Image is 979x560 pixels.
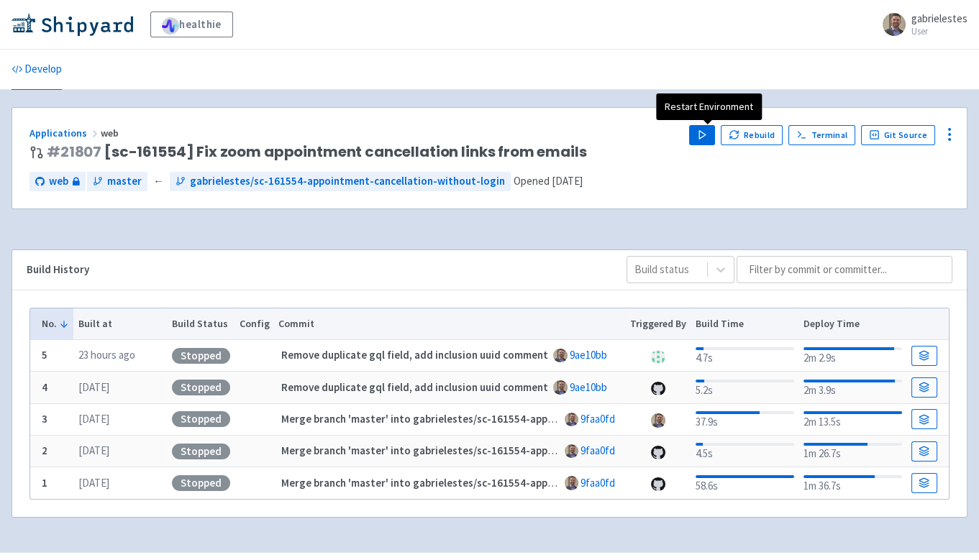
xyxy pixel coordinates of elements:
[73,308,167,340] th: Built at
[78,348,135,362] time: 23 hours ago
[107,173,142,190] span: master
[911,346,937,366] a: Build Details
[911,473,937,493] a: Build Details
[874,13,967,36] a: gabrielestes User
[281,476,728,490] strong: Merge branch 'master' into gabrielestes/sc-161554-appointment-cancellation-without-login
[281,380,548,394] strong: Remove duplicate gql field, add inclusion uuid comment
[101,127,121,139] span: web
[803,377,902,399] div: 2m 3.9s
[49,173,68,190] span: web
[12,13,133,36] img: Shipyard logo
[78,444,109,457] time: [DATE]
[911,441,937,462] a: Build Details
[42,380,47,394] b: 4
[42,444,47,457] b: 2
[803,408,902,431] div: 2m 13.5s
[87,172,147,191] a: master
[721,125,783,145] button: Rebuild
[689,125,715,145] button: Play
[78,380,109,394] time: [DATE]
[29,172,86,191] a: web
[47,142,101,162] a: #21807
[696,344,794,367] div: 4.7s
[42,412,47,426] b: 3
[281,412,728,426] strong: Merge branch 'master' into gabrielestes/sc-161554-appointment-cancellation-without-login
[696,440,794,462] div: 4.5s
[42,316,69,331] button: No.
[172,411,230,427] div: Stopped
[190,173,505,190] span: gabrielestes/sc-161554-appointment-cancellation-without-login
[911,12,967,25] span: gabrielestes
[281,348,548,362] strong: Remove duplicate gql field, add inclusion uuid comment
[12,50,62,90] a: Develop
[170,172,511,191] a: gabrielestes/sc-161554-appointment-cancellation-without-login
[78,412,109,426] time: [DATE]
[514,174,583,188] span: Opened
[42,476,47,490] b: 1
[737,256,952,283] input: Filter by commit or committer...
[234,308,274,340] th: Config
[691,308,798,340] th: Build Time
[167,308,234,340] th: Build Status
[788,125,855,145] a: Terminal
[570,348,607,362] a: 9ae10bb
[78,476,109,490] time: [DATE]
[696,408,794,431] div: 37.9s
[29,127,101,139] a: Applications
[861,125,935,145] a: Git Source
[911,27,967,36] small: User
[803,472,902,495] div: 1m 36.7s
[580,412,615,426] a: 9faa0fd
[172,380,230,395] div: Stopped
[47,144,587,160] span: [sc-161554] Fix zoom appointment cancellation links from emails
[172,475,230,491] div: Stopped
[570,380,607,394] a: 9ae10bb
[803,344,902,367] div: 2m 2.9s
[281,444,728,457] strong: Merge branch 'master' into gabrielestes/sc-161554-appointment-cancellation-without-login
[274,308,626,340] th: Commit
[580,444,615,457] a: 9faa0fd
[803,440,902,462] div: 1m 26.7s
[911,377,937,398] a: Build Details
[172,348,230,364] div: Stopped
[27,262,604,278] div: Build History
[911,409,937,429] a: Build Details
[172,444,230,459] div: Stopped
[552,174,583,188] time: [DATE]
[42,348,47,362] b: 5
[696,377,794,399] div: 5.2s
[798,308,906,340] th: Deploy Time
[153,173,164,190] span: ←
[696,472,794,495] div: 58.6s
[580,476,615,490] a: 9faa0fd
[626,308,691,340] th: Triggered By
[150,12,233,37] a: healthie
